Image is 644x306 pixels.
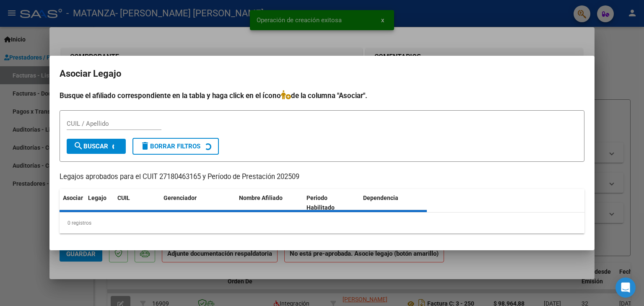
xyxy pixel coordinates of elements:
[132,138,219,155] button: Borrar Filtros
[60,213,584,233] div: 0 registros
[60,66,584,82] h2: Asociar Legajo
[73,141,83,151] mat-icon: search
[140,141,150,151] mat-icon: delete
[67,139,126,154] button: Buscar
[114,189,160,217] datatable-header-cell: CUIL
[239,194,283,201] span: Nombre Afiliado
[164,194,197,201] span: Gerenciador
[60,90,584,101] h4: Busque el afiliado correspondiente en la tabla y haga click en el ícono de la columna "Asociar".
[306,194,335,211] span: Periodo Habilitado
[615,277,636,298] div: Open Intercom Messenger
[360,189,427,217] datatable-header-cell: Dependencia
[85,189,114,217] datatable-header-cell: Legajo
[73,143,108,150] span: Buscar
[303,189,360,217] datatable-header-cell: Periodo Habilitado
[363,194,398,201] span: Dependencia
[140,143,200,150] span: Borrar Filtros
[117,194,130,201] span: CUIL
[60,172,584,182] p: Legajos aprobados para el CUIT 27180463165 y Período de Prestación 202509
[88,194,106,201] span: Legajo
[160,189,236,217] datatable-header-cell: Gerenciador
[236,189,303,217] datatable-header-cell: Nombre Afiliado
[63,194,83,201] span: Asociar
[60,189,85,217] datatable-header-cell: Asociar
